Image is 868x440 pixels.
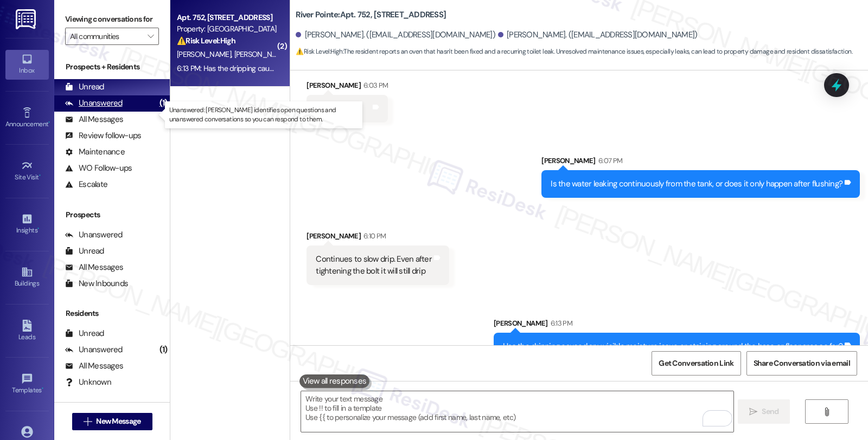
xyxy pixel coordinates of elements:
div: (1) [157,341,170,358]
a: Site Visit • [5,157,49,186]
div: Unanswered [65,344,123,355]
div: Prospects + Residents [54,61,170,73]
a: Buildings [5,263,49,292]
span: • [39,172,41,179]
button: Share Conversation via email [746,351,857,376]
span: Get Conversation Link [659,358,733,369]
div: Unanswered [65,229,123,241]
i:  [822,407,831,416]
span: Share Conversation via email [754,358,850,369]
label: Viewing conversations for [65,11,159,28]
div: All Messages [65,114,123,125]
div: 6:10 PM [361,230,386,242]
div: Is the water leaking continuously from the tank, or does it only happen after flushing? [551,178,843,190]
div: Apt. 752, [STREET_ADDRESS] [177,12,277,23]
span: [PERSON_NAME] [177,49,234,59]
div: Continues to slow drip. Even after tightening the bolt it will still drip [316,254,432,277]
div: All Messages [65,360,123,372]
span: : The resident reports an oven that hasn't been fixed and a recurring toilet leak. Unresolved mai... [296,46,852,57]
div: 6:13 PM: Has the dripping caused any visible moisture issue or staining around the base or floor ... [177,63,514,73]
div: Unread [65,328,104,339]
a: Leads [5,316,49,346]
span: • [42,385,43,392]
i:  [84,417,92,426]
div: Unread [65,245,104,257]
div: (1) [157,95,170,112]
i:  [148,32,154,41]
button: Send [738,399,790,424]
div: Escalate [65,179,107,190]
div: [PERSON_NAME] [494,318,860,333]
div: 6:07 PM [596,155,622,166]
div: Residents [54,308,170,319]
div: Review follow-ups [65,130,141,141]
div: [PERSON_NAME] [541,155,860,170]
div: New Inbounds [65,278,128,289]
button: New Message [72,413,152,430]
div: Has the dripping caused any visible moisture issue or staining around the base or floor area so far? [503,341,843,352]
div: Unknown [65,377,111,388]
a: Insights • [5,210,49,239]
div: [PERSON_NAME] [307,80,388,95]
img: ResiDesk Logo [16,9,38,29]
div: [PERSON_NAME]. ([EMAIL_ADDRESS][DOMAIN_NAME]) [498,29,698,41]
div: Unanswered [65,98,123,109]
div: [PERSON_NAME]. ([EMAIL_ADDRESS][DOMAIN_NAME]) [296,29,495,41]
span: Send [762,406,778,417]
input: All communities [70,28,142,45]
strong: ⚠️ Risk Level: High [296,47,342,56]
div: All Messages [65,262,123,273]
span: [PERSON_NAME] [234,49,289,59]
p: Unanswered: [PERSON_NAME] identifies open questions and unanswered conversations so you can respo... [169,106,358,124]
strong: ⚠️ Risk Level: High [177,36,235,46]
b: River Pointe: Apt. 752, [STREET_ADDRESS] [296,9,446,21]
span: • [48,119,50,126]
div: WO Follow-ups [65,163,132,174]
button: Get Conversation Link [652,351,741,376]
div: 6:13 PM [548,318,572,329]
div: [PERSON_NAME] [307,230,449,245]
div: 6:03 PM [361,80,388,91]
span: • [37,225,39,232]
textarea: To enrich screen reader interactions, please activate Accessibility in Grammarly extension settings [301,391,733,432]
i:  [749,407,757,416]
div: Property: [GEOGRAPHIC_DATA] [177,23,277,35]
div: Unread [65,81,104,93]
span: New Message [96,416,141,427]
div: Maintenance [65,146,125,158]
a: Templates • [5,370,49,399]
div: Prospects [54,209,170,221]
a: Inbox [5,50,49,79]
